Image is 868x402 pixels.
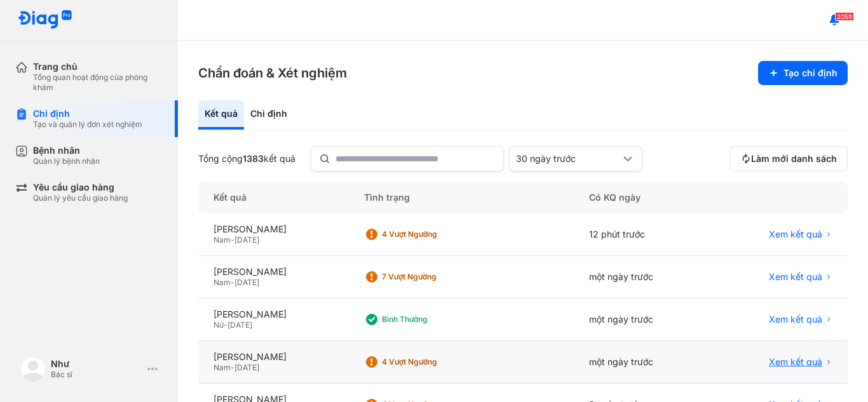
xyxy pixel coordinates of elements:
div: Bệnh nhân [33,145,100,156]
span: - [231,235,234,245]
div: Yêu cầu giao hàng [33,182,128,193]
div: [PERSON_NAME] [214,309,334,320]
span: Nam [214,278,231,287]
h3: Chẩn đoán & Xét nghiệm [198,64,347,82]
span: [DATE] [234,363,259,372]
div: Bình thường [382,314,484,325]
div: [PERSON_NAME] [214,266,334,278]
span: Nữ [214,320,224,330]
span: Làm mới danh sách [751,153,837,164]
div: Kết quả [198,182,349,213]
span: Xem kết quả [769,314,822,325]
div: Tổng quan hoạt động của phòng khám [33,72,163,93]
div: Tạo và quản lý đơn xét nghiệm [33,119,142,130]
div: 4 Vượt ngưỡng [382,229,484,239]
div: một ngày trước [574,298,711,341]
div: Quản lý bệnh nhân [33,156,100,166]
div: Chỉ định [33,108,142,119]
div: Quản lý yêu cầu giao hàng [33,193,128,203]
span: [DATE] [234,235,259,245]
div: Tình trạng [349,182,574,213]
span: [DATE] [227,320,252,330]
div: Kết quả [198,100,244,130]
div: [PERSON_NAME] [214,351,334,363]
span: Nam [214,363,231,372]
div: [PERSON_NAME] [214,224,334,235]
button: Tạo chỉ định [758,61,848,85]
button: Làm mới danh sách [730,146,848,171]
div: 30 ngày trước [516,153,620,164]
div: Tổng cộng kết quả [198,153,295,164]
span: [DATE] [234,278,259,287]
span: - [231,363,234,372]
img: logo [20,356,46,382]
span: - [231,278,234,287]
span: Xem kết quả [769,356,822,368]
div: Trang chủ [33,61,163,72]
span: 1383 [243,153,264,164]
span: - [224,320,227,330]
div: 12 phút trước [574,213,711,256]
span: Xem kết quả [769,229,822,240]
div: Chỉ định [244,100,294,130]
div: Có KQ ngày [574,182,711,213]
div: 4 Vượt ngưỡng [382,357,484,367]
div: Bác sĩ [51,370,142,380]
div: một ngày trước [574,341,711,384]
div: một ngày trước [574,256,711,298]
div: 7 Vượt ngưỡng [382,272,484,282]
span: Xem kết quả [769,271,822,283]
span: Nam [214,235,231,245]
span: 2059 [835,12,854,21]
div: Như [51,358,142,370]
img: logo [18,10,72,30]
